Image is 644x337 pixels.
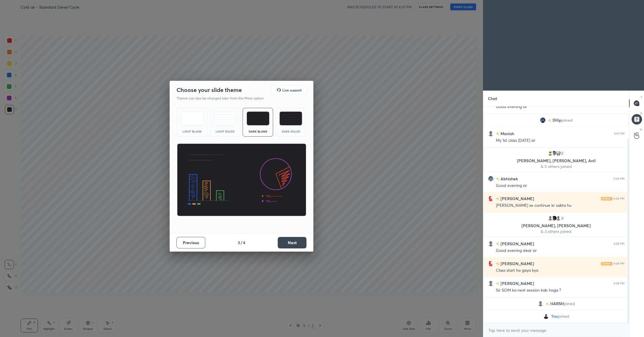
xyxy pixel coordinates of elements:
div: Dark Blank [246,130,269,133]
img: iconic-light.a09c19a4.png [601,197,612,200]
img: e3a0fdec10a0470fa8c03052eee73bf0.jpg [551,150,557,156]
img: 0106ac4127a8463898df3e468dbf2ec8.jpg [488,196,494,202]
img: e3a0fdec10a0470fa8c03052eee73bf0.jpg [488,176,494,182]
h4: / [241,240,242,246]
img: 69361197_61DBF497-CB9C-49B5-9F76-12AAB73298D5.png [547,150,553,156]
p: & 3 others joined [488,229,624,234]
span: You [551,314,558,319]
h4: 4 [243,240,245,246]
div: grid [483,106,629,323]
div: Light Ruled [214,130,237,133]
img: 0106ac4127a8463898df3e468dbf2ec8.jpg [488,261,494,267]
div: 6:04 PM [614,177,624,181]
img: iconic-light.a09c19a4.png [601,262,612,265]
img: default.png [555,215,561,221]
h6: [PERSON_NAME] [499,196,534,202]
div: 3 [559,215,565,221]
button: Next [278,237,306,248]
h6: [PERSON_NAME] [499,261,534,267]
div: 6:04 PM [614,197,624,200]
img: no-rating-badge.077c3623.svg [548,119,551,122]
img: darkRuledTheme.de295e13.svg [279,112,302,125]
img: default.png [547,215,553,221]
img: default.png [538,301,543,307]
p: G [640,127,642,132]
img: no-rating-badge.077c3623.svg [496,197,499,200]
img: default.png [488,131,494,137]
span: joined [558,314,569,319]
img: 3 [540,117,546,123]
h6: [PERSON_NAME] [499,241,534,247]
h4: 3 [238,240,240,246]
div: 6:01 PM [614,132,624,135]
img: lightRuledTheme.5fabf969.svg [214,112,236,125]
img: 3 [555,150,561,156]
div: 6:08 PM [614,242,624,246]
img: no-rating-badge.077c3623.svg [496,262,499,265]
h5: Live support [282,88,302,92]
img: no-rating-badge.077c3623.svg [496,282,499,285]
img: no-rating-badge.077c3623.svg [496,242,499,246]
img: darkTheme.f0cc69e5.svg [247,112,269,125]
img: no-rating-badge.077c3623.svg [496,132,499,135]
span: HARSH [550,301,564,306]
div: Sir SOM ka next session kab hoga ? [496,288,624,293]
p: & 5 others joined [488,164,624,169]
div: Good evening sir [496,104,624,110]
div: My 1st class [DATE] sir [496,138,624,143]
h6: [PERSON_NAME] [499,280,534,286]
div: Light Blank [181,130,204,133]
img: darkThemeBanner.d06ce4a2.svg [177,143,306,217]
span: joined [564,301,575,306]
div: 5 [559,150,565,156]
img: no-rating-badge.077c3623.svg [546,302,549,306]
img: lightTheme.e5ed3b09.svg [181,112,204,125]
img: default.png [488,281,494,286]
div: 6:08 PM [614,282,624,285]
div: Dark Ruled [279,130,302,133]
img: 4fd87480550947d38124d68eb52e3964.jpg [543,313,549,319]
p: D [640,111,642,116]
div: [PERSON_NAME] se continue kr sakta hu [496,203,624,208]
span: joined [561,118,573,122]
img: no-rating-badge.077c3623.svg [496,177,499,181]
img: 2764b1c8e9ec4bbc81f6f0a52de6e2c7.jpg [551,215,557,221]
div: 6:08 PM [614,262,624,265]
p: T [641,95,642,99]
div: Class start ho gaya kya [496,268,624,273]
span: Dilip [553,118,561,122]
p: Theme can also be changed later from the More option [177,96,270,101]
button: Previous [177,237,205,248]
div: Good evening sir [496,183,624,189]
p: [PERSON_NAME], [PERSON_NAME] [488,223,624,228]
h2: Choose your slide theme [177,86,242,94]
p: Chat [483,91,502,106]
div: Good evening dear sir [496,248,624,254]
h6: Manish [499,131,514,137]
h6: Abhishek [499,176,518,182]
p: [PERSON_NAME], [PERSON_NAME], Anil [488,158,624,163]
img: default.png [488,241,494,247]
